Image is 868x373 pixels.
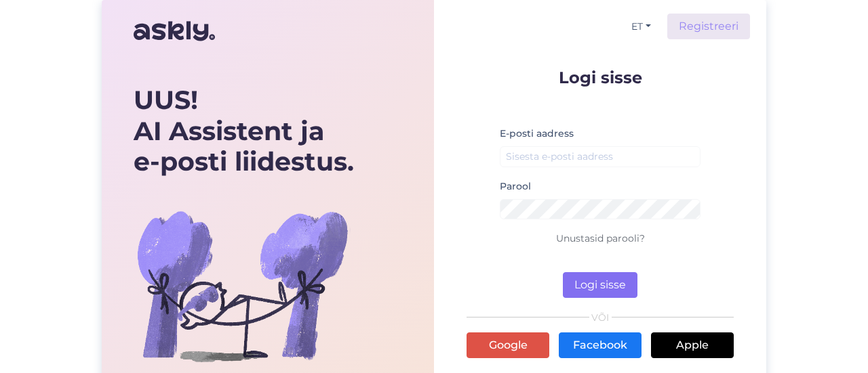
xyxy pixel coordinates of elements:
a: Apple [651,332,734,358]
label: Parool [500,179,531,194]
button: ET [626,17,656,37]
button: Logi sisse [563,272,637,298]
input: Sisesta e-posti aadress [500,146,701,167]
a: Unustasid parooli? [556,232,645,244]
label: E-posti aadress [500,127,574,141]
img: Askly [134,15,215,47]
a: Facebook [559,332,642,358]
div: UUS! AI Assistent ja e-posti liidestus. [134,85,402,177]
span: VÕI [589,313,612,322]
a: Registreeri [667,14,750,39]
a: Google [467,332,549,358]
p: Logi sisse [467,69,734,86]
